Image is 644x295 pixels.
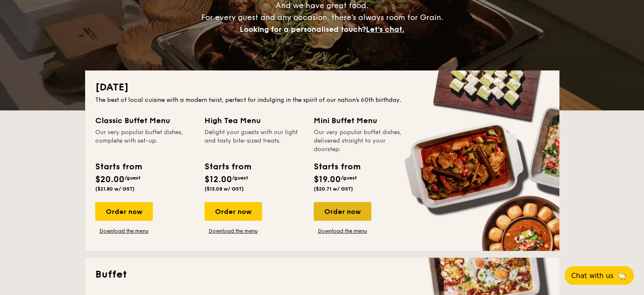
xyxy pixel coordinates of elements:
[95,81,549,94] h2: [DATE]
[205,160,251,173] div: Starts from
[205,186,244,192] span: ($13.08 w/ GST)
[95,268,549,281] h2: Buffet
[95,228,153,234] a: Download the menu
[95,186,135,192] span: ($21.80 w/ GST)
[314,202,371,221] div: Order now
[314,174,341,185] span: $19.00
[240,25,366,34] span: Looking for a personalised touch?
[95,128,194,154] div: Our very popular buffet dishes, complete with set-up.
[95,202,153,221] div: Order now
[366,25,404,34] span: Let's chat.
[95,174,124,185] span: $20.00
[232,175,248,181] span: /guest
[314,186,353,192] span: ($20.71 w/ GST)
[314,228,371,234] a: Download the menu
[564,266,634,285] button: Chat with us🦙
[205,115,304,126] div: High Tea Menu
[314,160,360,173] div: Starts from
[95,160,141,173] div: Starts from
[314,128,413,154] div: Our very popular buffet dishes, delivered straight to your doorstep.
[571,272,614,280] span: Chat with us
[95,96,549,104] div: The best of local cuisine with a modern twist, perfect for indulging in the spirit of our nation’...
[124,175,141,181] span: /guest
[95,115,194,126] div: Classic Buffet Menu
[341,175,357,181] span: /guest
[205,128,304,154] div: Delight your guests with our light and tasty bite-sized treats.
[205,202,262,221] div: Order now
[617,271,627,281] span: 🦙
[314,115,413,126] div: Mini Buffet Menu
[205,228,262,234] a: Download the menu
[205,174,232,185] span: $12.00
[201,1,443,34] span: And we have great food. For every guest and any occasion, there’s always room for Grain.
